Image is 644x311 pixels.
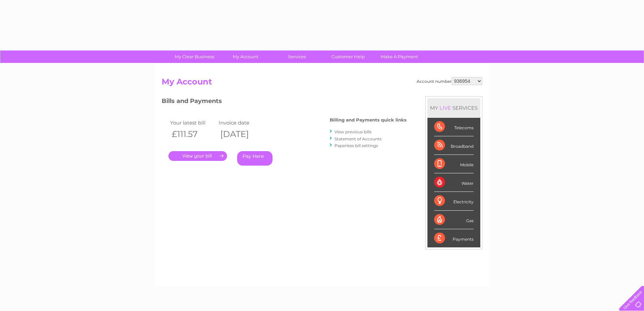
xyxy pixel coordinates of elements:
[417,77,482,85] div: Account number
[427,98,480,117] div: MY SERVICES
[168,127,217,141] th: £111.57
[168,118,217,127] td: Your latest bill
[162,77,482,90] h2: My Account
[434,192,474,210] div: Electricity
[434,155,474,173] div: Mobile
[434,118,474,136] div: Telecoms
[438,105,452,111] div: LIVE
[218,50,273,63] a: My Account
[434,136,474,155] div: Broadband
[330,117,407,123] h4: Billing and Payments quick links
[334,136,382,141] a: Statement of Accounts
[372,50,427,63] a: Make A Payment
[217,127,265,141] th: [DATE]
[168,151,227,161] a: .
[167,50,222,63] a: My Clear Business
[162,96,407,108] h3: Bills and Payments
[334,143,378,148] a: Paperless bill settings
[217,118,265,127] td: Invoice date
[237,151,272,166] a: Pay Here
[334,129,372,134] a: View previous bills
[269,50,325,63] a: Services
[434,173,474,192] div: Water
[434,229,474,247] div: Payments
[434,211,474,229] div: Gas
[320,50,376,63] a: Customer Help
